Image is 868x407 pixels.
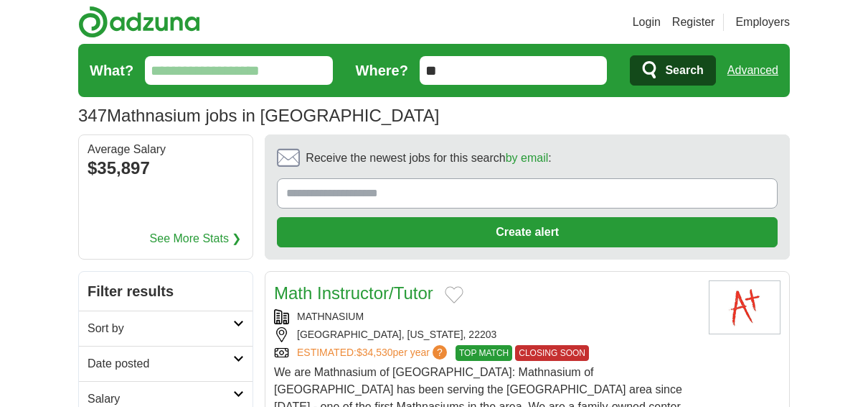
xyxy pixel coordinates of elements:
[79,272,253,311] h2: Filter results
[78,6,200,38] img: Adzuna logo
[456,345,512,361] span: TOP MATCH
[735,14,790,31] a: Employers
[88,155,244,181] div: $35,897
[709,280,780,334] img: Mathnasium logo
[277,217,778,247] button: Create alert
[274,327,697,342] div: [GEOGRAPHIC_DATA], [US_STATE], 22203
[672,14,715,31] a: Register
[88,144,244,155] div: Average Salary
[630,55,715,86] button: Search
[515,345,589,361] span: CLOSING SOON
[357,347,393,358] span: $34,530
[297,345,450,361] a: ESTIMATED:$34,530per year?
[150,230,242,247] a: See More Stats ❯
[727,56,778,85] a: Advanced
[633,14,661,31] a: Login
[78,106,439,125] h1: Mathnasium jobs in [GEOGRAPHIC_DATA]
[90,60,133,81] label: What?
[79,311,253,346] a: Sort by
[297,311,364,322] a: MATHNASIUM
[506,152,549,164] a: by email
[665,56,703,85] span: Search
[356,60,408,81] label: Where?
[88,355,233,372] h2: Date posted
[88,320,233,337] h2: Sort by
[79,346,253,381] a: Date posted
[78,103,107,129] span: 347
[306,150,551,167] span: Receive the newest jobs for this search :
[274,283,433,303] a: Math Instructor/Tutor
[445,286,463,303] button: Add to favorite jobs
[433,345,447,360] span: ?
